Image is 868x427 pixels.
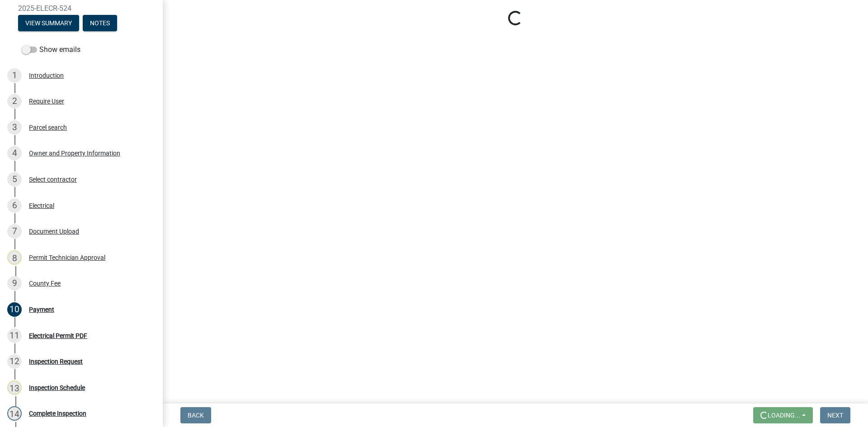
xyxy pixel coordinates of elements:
div: 1 [7,68,22,83]
div: Electrical [29,202,54,209]
button: View Summary [18,15,79,31]
span: Next [827,412,843,419]
div: Introduction [29,72,64,79]
div: Select contractor [29,176,77,183]
div: Owner and Property Information [29,150,120,156]
div: 5 [7,172,22,187]
button: Back [180,407,211,423]
div: 4 [7,146,22,160]
div: 9 [7,276,22,291]
div: Inspection Schedule [29,385,85,391]
div: 13 [7,380,22,395]
div: 12 [7,354,22,369]
span: 2025-ELECR-524 [18,4,145,13]
div: Document Upload [29,228,79,235]
div: 3 [7,120,22,135]
button: Notes [83,15,117,31]
wm-modal-confirm: Summary [18,20,79,27]
span: Back [188,412,204,419]
button: Loading... [753,407,813,423]
button: Next [820,407,850,423]
wm-modal-confirm: Notes [83,20,117,27]
div: Electrical Permit PDF [29,333,87,339]
div: County Fee [29,280,61,286]
div: 8 [7,250,22,265]
div: 2 [7,94,22,108]
div: Inspection Request [29,358,83,365]
div: 7 [7,224,22,239]
div: Complete Inspection [29,410,86,417]
div: 14 [7,406,22,421]
div: Parcel search [29,124,67,131]
span: Loading... [768,412,800,419]
div: 11 [7,328,22,343]
label: Show emails [22,44,80,55]
div: 10 [7,302,22,317]
div: 6 [7,198,22,213]
div: Require User [29,98,64,104]
div: Permit Technician Approval [29,254,105,261]
div: Payment [29,306,54,313]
